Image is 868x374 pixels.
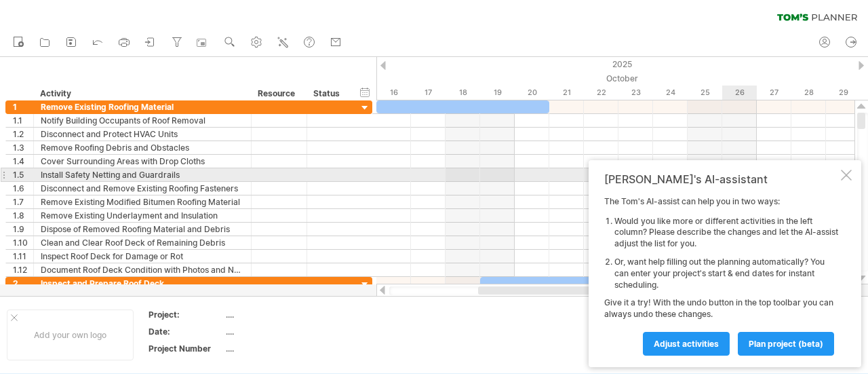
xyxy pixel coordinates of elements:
[41,209,244,222] div: Remove Existing Underlayment and Insulation
[584,86,618,100] div: Wednesday, 22 October 2025
[313,87,343,100] div: Status
[41,223,244,236] div: Dispose of Removed Roofing Material and Debris
[13,141,33,154] div: 1.3
[13,223,33,236] div: 1.9
[376,86,411,100] div: Thursday, 16 October 2025
[614,257,838,291] li: Or, want help filling out the planning automatically? You can enter your project's start & end da...
[13,128,33,141] div: 1.2
[411,86,446,100] div: Friday, 17 October 2025
[826,86,861,100] div: Wednesday, 29 October 2025
[40,87,243,100] div: Activity
[13,250,33,263] div: 1.11
[13,195,33,208] div: 1.7
[446,86,480,100] div: Saturday, 18 October 2025
[13,182,33,195] div: 1.6
[515,86,549,100] div: Monday, 20 October 2025
[688,86,722,100] div: Saturday, 25 October 2025
[604,172,838,186] div: [PERSON_NAME]'s AI-assistant
[41,128,244,141] div: Disconnect and Protect HVAC Units
[654,339,719,349] span: Adjust activities
[41,141,244,154] div: Remove Roofing Debris and Obstacles
[614,216,838,250] li: Would you like more or different activities in the left column? Please describe the changes and l...
[149,309,223,320] div: Project:
[7,310,134,360] div: Add your own logo
[149,326,223,337] div: Date:
[749,339,823,349] span: plan project (beta)
[13,263,33,276] div: 1.12
[13,236,33,249] div: 1.10
[41,114,244,127] div: Notify Building Occupants of Roof Removal
[41,250,244,263] div: Inspect Roof Deck for Damage or Rot
[41,263,244,276] div: Document Roof Deck Condition with Photos and Notes
[480,86,515,100] div: Sunday, 19 October 2025
[653,86,688,100] div: Friday, 24 October 2025
[13,209,33,222] div: 1.8
[226,309,340,320] div: ....
[13,277,33,290] div: 2
[41,100,244,113] div: Remove Existing Roofing Material
[13,114,33,127] div: 1.1
[618,86,653,100] div: Thursday, 23 October 2025
[258,87,299,100] div: Resource
[41,236,244,249] div: Clean and Clear Roof Deck of Remaining Debris
[41,182,244,195] div: Disconnect and Remove Existing Roofing Fasteners
[41,277,244,290] div: Inspect and Prepare Roof Deck
[643,332,730,356] a: Adjust activities
[41,155,244,168] div: Cover Surrounding Areas with Drop Cloths
[13,155,33,168] div: 1.4
[13,168,33,181] div: 1.5
[604,196,838,355] div: The Tom's AI-assist can help you in two ways: Give it a try! With the undo button in the top tool...
[41,168,244,181] div: Install Safety Netting and Guardrails
[791,86,826,100] div: Tuesday, 28 October 2025
[149,343,223,354] div: Project Number
[226,326,340,337] div: ....
[13,100,33,113] div: 1
[757,86,791,100] div: Monday, 27 October 2025
[738,332,834,356] a: plan project (beta)
[226,343,340,354] div: ....
[549,86,584,100] div: Tuesday, 21 October 2025
[41,195,244,208] div: Remove Existing Modified Bitumen Roofing Material
[722,86,757,100] div: Sunday, 26 October 2025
